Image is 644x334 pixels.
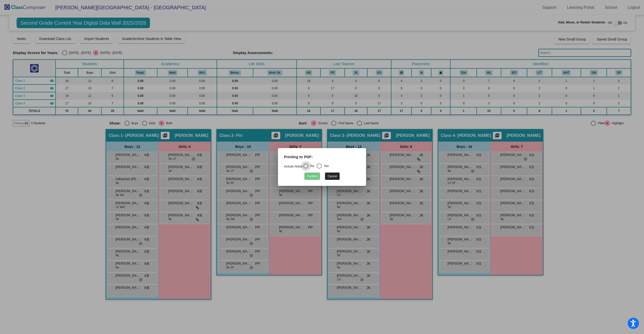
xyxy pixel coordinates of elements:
button: Confirm [304,173,320,180]
a: Include Notes: [284,165,303,168]
mat-radio-group: Select an option [284,165,329,168]
div: Yes [322,164,329,168]
button: Cancel [325,173,339,180]
div: No [308,164,314,168]
label: Printing to PDF: [284,154,313,160]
